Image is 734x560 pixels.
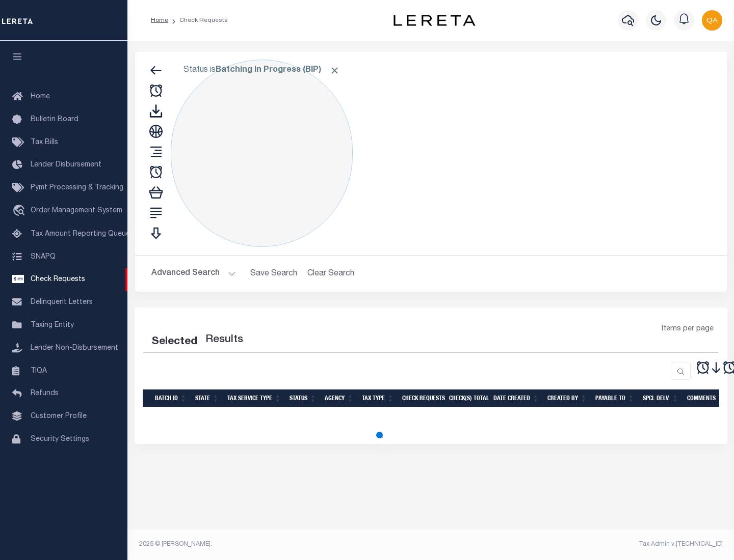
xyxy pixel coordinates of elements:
[321,389,358,407] th: Agency
[639,389,683,407] th: Spcl Delv.
[31,345,118,352] span: Lender Non-Disbursement
[31,413,87,420] span: Customer Profile
[151,334,197,350] div: Selected
[662,324,714,335] span: Items per page
[702,10,722,31] img: svg+xml;base64,PHN2ZyB4bWxucz0iaHR0cDovL3d3dy53My5vcmcvMjAwMC9zdmciIHBvaW50ZXItZXZlbnRzPSJub25lIi...
[12,205,29,218] i: travel_explore
[205,332,243,348] label: Results
[31,231,130,238] span: Tax Amount Reporting Queue
[31,93,50,100] span: Home
[31,207,122,214] span: Order Management System
[31,116,78,123] span: Bulletin Board
[31,253,56,260] span: SNAPQ
[31,367,47,374] span: TIQA
[171,60,353,247] div: Click to Edit
[216,66,340,74] b: Batching In Progress (BIP)
[683,389,729,407] th: Comments
[244,264,303,284] button: Save Search
[329,65,340,76] span: Click to Remove
[358,389,398,407] th: Tax Type
[31,276,85,283] span: Check Requests
[445,389,489,407] th: Check(s) Total
[151,389,191,407] th: Batch Id
[438,540,723,549] div: Tax Admin v.[TECHNICAL_ID]
[223,389,285,407] th: Tax Service Type
[285,389,321,407] th: Status
[31,139,58,146] span: Tax Bills
[489,389,543,407] th: Date Created
[31,184,123,191] span: Pymt Processing & Tracking
[31,436,89,443] span: Security Settings
[151,264,236,284] button: Advanced Search
[303,264,359,284] button: Clear Search
[151,17,168,23] a: Home
[398,389,445,407] th: Check Requests
[31,390,59,397] span: Refunds
[132,540,431,549] div: 2025 © [PERSON_NAME].
[191,389,223,407] th: State
[394,15,475,26] img: logo-dark.svg
[31,299,93,306] span: Delinquent Letters
[168,16,228,25] li: Check Requests
[543,389,591,407] th: Created By
[31,322,74,329] span: Taxing Entity
[591,389,639,407] th: Payable To
[31,161,101,169] span: Lender Disbursement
